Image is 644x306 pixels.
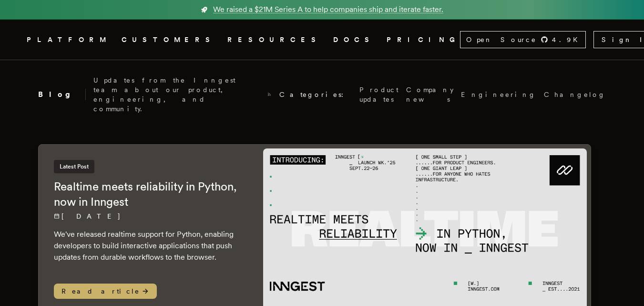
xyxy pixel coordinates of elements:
[38,89,86,100] h2: Blog
[552,35,583,44] span: 4.9 K
[54,229,244,263] p: We've released realtime support for Python, enabling developers to build interactive applications...
[227,34,322,46] button: RESOURCES
[279,90,352,99] span: Categories:
[544,90,606,99] a: Changelog
[54,284,157,299] span: Read article
[333,34,375,46] a: DOCS
[387,34,460,46] a: PRICING
[461,90,536,99] a: Engineering
[54,179,244,210] h2: Realtime meets reliability in Python, now in Inngest
[213,4,443,15] span: We raised a $21M Series A to help companies ship and iterate faster.
[466,35,537,44] span: Open Source
[406,85,453,104] a: Company news
[359,85,399,104] a: Product updates
[93,75,259,114] p: Updates from the Inngest team about our product, engineering, and community.
[122,34,216,46] a: CUSTOMERS
[27,34,110,46] button: PLATFORM
[54,211,244,221] p: [DATE]
[54,160,94,173] span: Latest Post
